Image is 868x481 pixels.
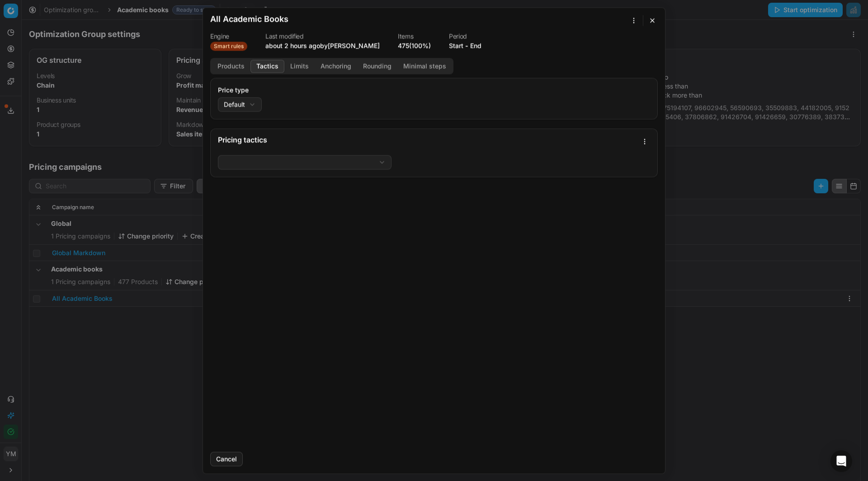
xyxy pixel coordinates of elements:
button: Products [212,60,250,73]
button: End [470,41,481,50]
div: Pricing tactics [218,136,637,143]
button: Minimal steps [397,60,452,73]
label: Price type [218,85,650,94]
h2: All Academic Books [210,15,288,23]
button: Start [449,41,463,50]
button: Tactics [250,60,284,73]
button: Anchoring [315,60,357,73]
button: Rounding [357,60,397,73]
a: 475(100%) [398,41,431,50]
span: - [465,41,468,50]
dt: Items [398,33,431,39]
button: Limits [284,60,315,73]
span: about 2 hours ago by [PERSON_NAME] [265,42,380,49]
dt: Last modified [265,33,380,39]
span: Smart rules [210,42,247,51]
dt: Period [449,33,481,39]
dt: Engine [210,33,247,39]
button: Cancel [210,452,243,466]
